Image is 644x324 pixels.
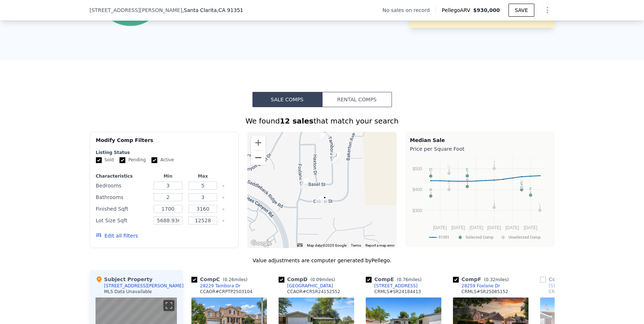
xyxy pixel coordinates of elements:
text: D [429,167,432,172]
button: Clear [222,208,225,211]
div: Comp F [453,276,512,283]
div: Comp E [366,276,425,283]
span: 0.32 [486,277,495,282]
div: Bathrooms [96,192,149,202]
div: Subject Property [96,276,153,283]
div: CCAOR # CRPTP2503104 [200,289,253,295]
a: [STREET_ADDRESS] [366,283,418,289]
button: Clear [222,185,225,187]
div: Comp G [540,276,600,283]
span: Map data ©2025 Google [307,243,347,247]
div: [STREET_ADDRESS] [549,283,592,289]
div: Median Sale [410,137,550,144]
span: [STREET_ADDRESS][PERSON_NAME] [90,7,182,14]
button: Rental Comps [322,92,392,107]
div: Characteristics [96,173,149,179]
div: 28217 Tambora Dr [321,127,329,140]
div: Comp C [191,276,251,283]
div: Listing Status [96,150,233,155]
span: 0.76 [398,277,408,282]
input: Active [151,157,157,163]
img: Google [249,239,273,248]
text: B [466,178,468,182]
div: Max [187,173,219,179]
span: ( miles) [308,277,338,282]
div: 28229 Tambora Dr [200,283,241,289]
button: Sale Comps [252,92,322,107]
text: K [447,181,450,185]
div: CRMLS # SR24184413 [374,289,421,295]
div: 28140 Tambora Dr [332,152,340,164]
button: Show Options [540,3,555,17]
div: Value adjustments are computer generated by Pellego . [90,257,555,264]
span: ( miles) [220,277,250,282]
button: Clear [222,196,225,199]
a: Report a map error [365,243,394,247]
div: [STREET_ADDRESS] [374,283,418,289]
text: [DATE] [487,225,501,230]
text: [DATE] [451,225,465,230]
div: CRMLS # SR24105297 [549,289,595,295]
text: J [493,160,495,164]
text: $500 [412,166,422,171]
span: 0.26 [224,277,234,282]
button: Keyboard shortcuts [297,243,302,247]
text: [DATE] [523,225,537,230]
text: Selected Comp [466,235,493,240]
button: SAVE [509,4,534,17]
a: Terms [351,243,361,247]
span: $930,000 [473,7,500,13]
a: 28229 Tambora Dr [191,283,241,289]
span: ( miles) [394,277,425,282]
text: H [520,179,523,183]
strong: 12 sales [280,117,313,125]
a: [STREET_ADDRESS] [540,283,592,289]
button: Zoom in [251,135,266,150]
text: A [429,187,432,192]
span: 0.09 [312,277,322,282]
div: Lot Size Sqft [96,215,149,226]
text: Unselected Comp [509,235,540,240]
text: E [466,167,468,172]
button: Zoom out [251,150,266,165]
text: [DATE] [469,225,483,230]
text: C [520,181,523,186]
a: Open this area in Google Maps (opens a new window) [249,239,273,248]
text: F [529,187,532,191]
div: We found that match your search [90,116,555,126]
span: Pellego ARV [442,7,473,14]
div: MLS Data Unavailable [104,289,152,295]
span: , Santa Clarita [182,7,243,14]
div: Price per Square Foot [410,144,550,154]
input: Pending [120,157,125,163]
div: Min [152,173,184,179]
div: CRMLS # SR25085152 [462,289,508,295]
text: [DATE] [505,225,519,230]
text: $400 [412,187,422,192]
label: Sold [96,157,114,163]
a: 28259 Foxlane Dr [453,283,500,289]
button: Toggle fullscreen view [163,300,174,311]
div: No sales on record [382,7,436,14]
div: [STREET_ADDRESS][PERSON_NAME] [104,283,184,289]
text: [DATE] [433,225,447,230]
span: , CA 91351 [217,7,243,13]
svg: A chart. [410,154,550,245]
div: 18902 Cabral St [316,194,324,206]
text: G [447,165,450,169]
button: Edit all filters [96,232,138,239]
button: Clear [222,219,225,222]
input: Sold [96,157,102,163]
div: 18838 Cabral St [321,194,329,206]
div: 18948 Basel St [301,177,309,189]
a: [GEOGRAPHIC_DATA] [279,283,333,289]
div: Finished Sqft [96,204,149,214]
text: I [493,199,494,203]
div: Modify Comp Filters [96,137,233,150]
label: Pending [120,157,146,163]
span: ( miles) [481,277,512,282]
text: 91351 [438,235,449,240]
div: 28259 Foxlane Dr [462,283,500,289]
text: L [539,202,541,206]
